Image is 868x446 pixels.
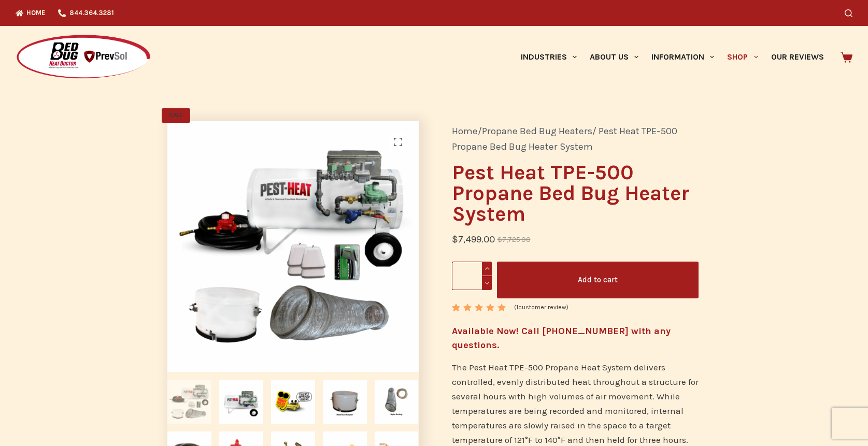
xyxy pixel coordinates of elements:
[721,26,764,88] a: Shop
[452,304,507,359] span: Rated out of 5 based on customer rating
[16,34,151,80] img: Prevsol/Bed Bug Heat Doctor
[375,380,419,424] img: Mylar Ducting for bed bug heat treatments
[452,304,507,311] div: Rated 5.00 out of 5
[514,26,830,88] nav: Primary
[452,125,478,137] a: Home
[514,26,583,88] a: Industries
[452,324,699,352] h4: Available Now! Call [PHONE_NUMBER] with any questions.
[452,234,495,245] bdi: 7,499.00
[497,236,502,243] span: $
[482,125,592,137] a: Propane Bed Bug Heaters
[323,380,367,424] img: Metal Duct Adapter for Pest Heat TPE-500
[162,108,190,123] span: SALE
[452,304,459,320] span: 1
[388,132,408,152] a: View full-screen image gallery
[167,380,211,424] img: Pest Heat TPE-500 Propane Heat System basic package
[516,304,518,311] span: 1
[497,236,531,243] bdi: 7,725.00
[219,380,263,424] img: Pest Heat TPE-500 Propane Heater for bed bug treatments
[452,162,699,224] h1: Pest Heat TPE-500 Propane Bed Bug Heater System
[452,123,699,155] nav: Breadcrumb
[452,262,492,290] input: Product quantity
[764,26,830,88] a: Our Reviews
[167,121,419,372] img: Pest Heat TPE-500 Propane Heat System basic package
[452,234,458,245] span: $
[514,303,568,313] a: (1customer review)
[583,26,645,88] a: About Us
[845,9,852,17] button: Search
[645,26,721,88] a: Information
[497,262,699,298] button: Add to cart
[271,380,315,424] img: Truly Nolen Majorly Approved Vendor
